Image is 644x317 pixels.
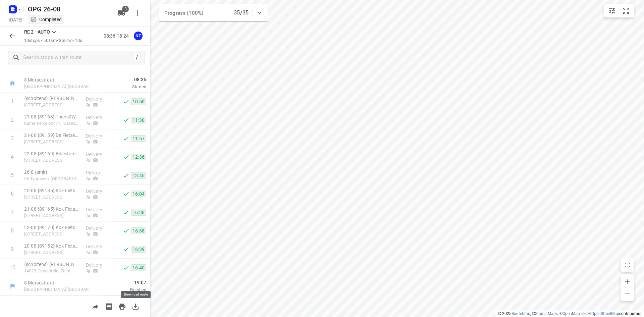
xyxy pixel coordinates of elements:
p: 1402B Crosestein, Zeist [24,268,80,274]
svg: Done [123,172,129,179]
span: 11:57 [131,135,146,142]
svg: Done [123,264,129,271]
span: 16:38 [131,227,146,234]
p: Ooststraat 40-42, Oud-beijerland [24,157,80,164]
p: 26-8 {smit} [24,169,80,175]
div: 9 [11,246,14,252]
span: 19:07 [102,279,146,286]
button: 3 [115,6,128,20]
p: 21-08 {89163} Thiers2Wielers VOF [24,113,80,120]
input: Search stops within route [23,53,133,63]
span: Print shipping labels [102,303,115,309]
div: 7 [11,209,14,215]
svg: Done [123,209,129,216]
div: 1 [11,98,14,105]
p: Delivery [86,243,111,250]
p: [STREET_ADDRESS] [24,231,80,237]
p: [STREET_ADDRESS] [24,212,80,219]
p: 10 stops • 501km • 8h54m • 10u [24,38,82,44]
p: Delivery [86,114,111,121]
p: Delivery [86,206,111,213]
li: © 2025 , © , © © contributors [498,311,641,316]
span: 13:46 [131,172,146,179]
svg: Done [123,135,129,142]
p: 22-08 {89169} Bikestore Sjaak Snel [24,150,80,157]
p: 5A Tramweg, [GEOGRAPHIC_DATA] [24,175,80,182]
a: OpenStreetMap [591,311,619,316]
p: Karnemelksloot 77, [GEOGRAPHIC_DATA] [24,120,80,127]
div: small contained button group [604,4,634,17]
p: Delivery [86,262,111,268]
svg: Done [123,154,129,160]
svg: Done [123,117,129,123]
span: 12:36 [131,154,146,160]
p: 25-08 {89185} Kok Fietsen Werkplaats [24,187,80,194]
div: 3 [11,135,14,142]
p: RE 2 - AUTO [24,29,50,36]
p: [STREET_ADDRESS] [24,102,80,108]
div: 5 [11,172,14,178]
p: [STREET_ADDRESS] [24,194,80,201]
span: 16:38 [131,209,146,216]
span: 08:36 [102,76,146,83]
p: Delivery [86,151,111,158]
span: 10:50 [131,98,146,105]
span: Assigned to Nicky Zwiers [131,33,145,39]
div: 8 [11,227,14,234]
a: Stadia Maps [535,311,558,316]
p: Delivery [86,96,111,102]
p: 8 Morsestraat [24,279,94,286]
svg: Done [123,191,129,197]
span: 16:04 [131,191,146,197]
div: 2 [11,117,14,123]
p: 8 Morsestraat [24,76,94,83]
p: [STREET_ADDRESS] [24,249,80,256]
span: 16:39 [131,246,146,253]
p: {scholtens} [PERSON_NAME] [24,261,80,268]
p: [GEOGRAPHIC_DATA], [GEOGRAPHIC_DATA] [24,286,94,293]
p: 21-08 {89165} Kok Fietsen Werkplaats [24,206,80,212]
p: 22-08 {89170} Kok Fietsen Werkplaats [24,224,80,231]
span: Print route [115,303,129,309]
div: / [133,54,141,61]
button: More [131,6,144,20]
span: Progress (100%) [164,10,203,16]
p: Stationsplein 18c, Capelle A/d Ijssel [24,139,80,145]
span: 16:40 [131,264,146,271]
div: 10 [9,264,15,271]
p: Delivery [86,133,111,139]
a: OpenMapTiles [562,311,588,316]
p: 08:36-18:24 [104,33,131,40]
p: 21-08 {89159} De Fietsen van Capelle [24,132,80,139]
p: [GEOGRAPHIC_DATA], [GEOGRAPHIC_DATA] [24,83,94,90]
svg: Done [123,246,129,253]
p: 20-08 {89152} Kok Fietsen Werkplaats [24,243,80,249]
p: Pickup [86,169,111,176]
button: Fit zoom [619,4,633,17]
div: 4 [11,154,14,160]
p: Finished [102,286,146,293]
p: Started [102,84,146,90]
a: Routetitan [512,311,530,316]
span: 11:30 [131,117,146,123]
div: This project completed. You cannot make any changes to it. [30,16,62,23]
svg: Done [123,227,129,234]
svg: Done [123,98,129,105]
div: Progress (100%)35/35 [159,4,268,21]
p: 35/35 [234,9,249,17]
span: 3 [122,6,129,12]
div: 6 [11,191,14,197]
p: {scholtens} marcel immerzeel [24,95,80,102]
p: Delivery [86,225,111,231]
p: Delivery [86,188,111,195]
button: Map settings [605,4,619,17]
span: Share route [89,303,102,309]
